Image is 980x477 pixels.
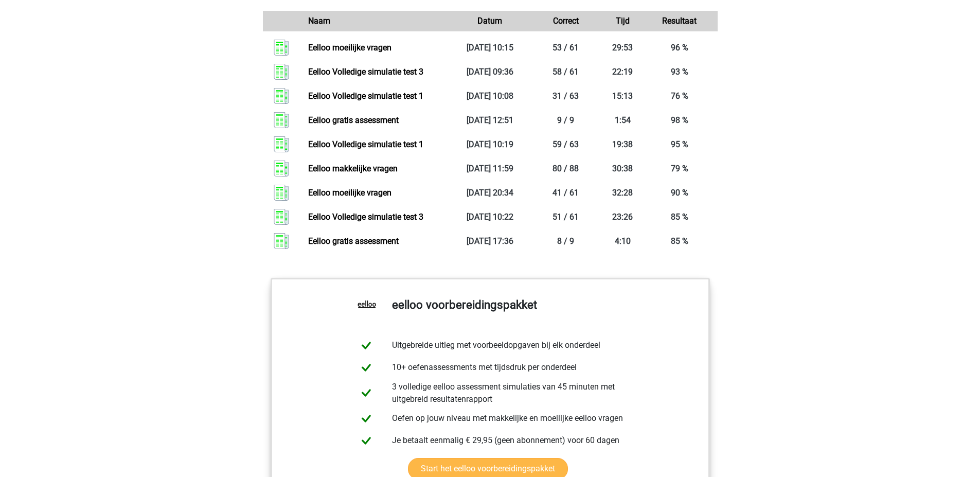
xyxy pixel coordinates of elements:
div: Correct [528,15,603,27]
a: Eelloo Volledige simulatie test 3 [308,67,423,77]
a: Eelloo Volledige simulatie test 3 [308,212,423,222]
div: Resultaat [642,15,717,27]
div: Naam [300,15,452,27]
a: Eelloo Volledige simulatie test 1 [308,139,423,149]
a: Eelloo Volledige simulatie test 1 [308,91,423,101]
a: Eelloo moeilijke vragen [308,43,391,52]
div: Tijd [603,15,642,27]
div: Datum [452,15,528,27]
a: Eelloo gratis assessment [308,236,399,246]
a: Eelloo moeilijke vragen [308,188,391,198]
a: Eelloo makkelijke vragen [308,164,398,173]
a: Eelloo gratis assessment [308,115,399,125]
